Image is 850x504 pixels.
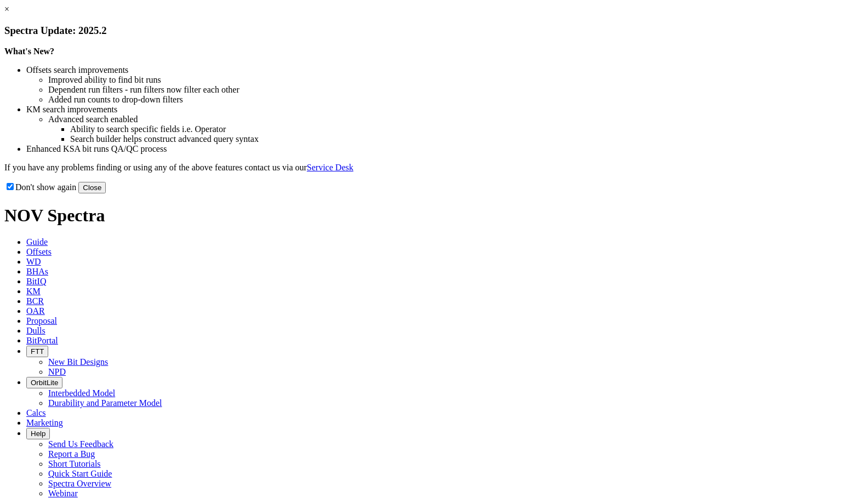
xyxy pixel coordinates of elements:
[307,163,353,172] a: Service Desk
[48,367,66,376] a: NPD
[48,469,112,478] a: Quick Start Guide
[48,95,846,105] li: Added run counts to drop-down filters
[4,182,76,192] label: Don't show again
[48,388,115,398] a: Interbedded Model
[4,25,846,37] h3: Spectra Update: 2025.2
[31,347,44,356] span: FTT
[70,124,846,134] li: Ability to search specific fields i.e. Operator
[48,479,111,488] a: Spectra Overview
[26,144,846,154] li: Enhanced KSA bit runs QA/QC process
[4,4,9,14] a: ×
[26,247,52,256] span: Offsets
[48,357,108,366] a: New Bit Designs
[4,205,846,226] h1: NOV Spectra
[48,439,113,449] a: Send Us Feedback
[26,418,63,427] span: Marketing
[26,277,46,286] span: BitIQ
[48,85,846,95] li: Dependent run filters - run filters now filter each other
[26,326,45,335] span: Dulls
[26,287,41,296] span: KM
[26,316,57,325] span: Proposal
[70,134,846,144] li: Search builder helps construct advanced query syntax
[26,105,846,114] li: KM search improvements
[31,429,45,438] span: Help
[48,75,846,85] li: Improved ability to find bit runs
[26,296,44,306] span: BCR
[7,183,14,190] input: Don't show again
[26,267,48,276] span: BHAs
[48,398,162,408] a: Durability and Parameter Model
[48,449,95,459] a: Report a Bug
[26,65,846,75] li: Offsets search improvements
[48,459,101,468] a: Short Tutorials
[4,163,846,173] p: If you have any problems finding or using any of the above features contact us via our
[4,47,54,56] strong: What's New?
[26,408,46,417] span: Calcs
[26,237,48,247] span: Guide
[26,257,41,266] span: WD
[31,379,58,387] span: OrbitLite
[26,306,45,316] span: OAR
[48,489,78,498] a: Webinar
[26,336,58,345] span: BitPortal
[48,114,846,124] li: Advanced search enabled
[78,182,106,193] button: Close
